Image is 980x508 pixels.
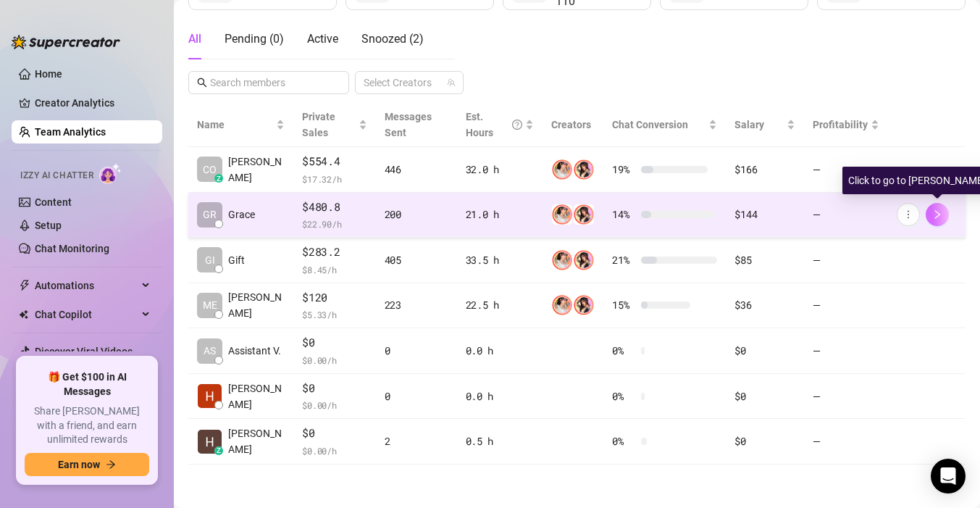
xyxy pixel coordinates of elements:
[804,419,888,465] td: —
[804,283,888,329] td: —
[612,433,635,449] span: 0 %
[302,153,367,170] span: $554.4
[225,30,284,48] div: Pending ( 0 )
[35,303,138,326] span: Chat Copilot
[813,119,868,130] span: Profitability
[804,328,888,374] td: —
[302,262,367,277] span: $ 8.45 /h
[35,243,109,254] a: Chat Monitoring
[612,119,688,130] span: Chat Conversion
[804,238,888,283] td: —
[302,353,367,367] span: $ 0.00 /h
[385,111,432,138] span: Messages Sent
[804,147,888,193] td: —
[203,297,217,313] span: ME
[302,172,367,186] span: $ 17.32 /h
[307,32,338,46] span: Active
[804,374,888,420] td: —
[612,388,635,404] span: 0 %
[612,162,635,178] span: 19 %
[612,297,635,313] span: 15 %
[302,111,335,138] span: Private Sales
[361,32,424,46] span: Snoozed ( 2 )
[466,388,535,404] div: 0.0 h
[574,159,594,180] img: Holly
[302,289,367,307] span: $120
[612,207,635,222] span: 14 %
[228,380,285,412] span: [PERSON_NAME]
[198,430,222,454] img: Holly Beth
[385,343,448,359] div: 0
[302,398,367,412] span: $ 0.00 /h
[466,297,535,313] div: 22.5 h
[734,119,764,130] span: Salary
[574,204,594,225] img: Holly
[447,78,456,87] span: team
[302,334,367,351] span: $0
[35,68,62,80] a: Home
[228,343,281,359] span: Assistant V.
[19,309,28,320] img: Chat Copilot
[466,252,535,268] div: 33.5 h
[25,453,149,476] button: Earn nowarrow-right
[25,370,149,399] span: 🎁 Get $100 in AI Messages
[574,295,594,315] img: Holly
[214,446,223,455] div: z
[35,196,72,208] a: Content
[197,78,207,88] span: search
[466,162,535,178] div: 32.0 h
[466,343,535,359] div: 0.0 h
[228,154,285,186] span: [PERSON_NAME]
[197,117,273,133] span: Name
[734,388,795,404] div: $0
[302,425,367,442] span: $0
[385,433,448,449] div: 2
[203,162,217,178] span: CO
[35,346,133,357] a: Discover Viral Videos
[302,444,367,458] span: $ 0.00 /h
[228,252,245,268] span: Gift
[734,343,795,359] div: $0
[204,343,216,359] span: AS
[106,459,116,470] span: arrow-right
[99,163,122,184] img: AI Chatter
[35,126,106,138] a: Team Analytics
[385,162,448,178] div: 446
[931,459,966,494] div: Open Intercom Messenger
[612,252,635,268] span: 21 %
[385,388,448,404] div: 0
[734,252,795,268] div: $85
[35,91,151,114] a: Creator Analytics
[19,280,30,291] span: thunderbolt
[466,433,535,449] div: 0.5 h
[205,252,215,268] span: GI
[734,297,795,313] div: $36
[552,159,572,180] img: 𝖍𝖔𝖑𝖑𝖞
[466,109,523,141] div: Est. Hours
[734,207,795,222] div: $144
[214,174,223,183] div: z
[552,204,572,225] img: 𝖍𝖔𝖑𝖑𝖞
[210,75,329,91] input: Search members
[228,425,285,457] span: [PERSON_NAME]
[188,30,201,48] div: All
[203,207,217,222] span: GR
[932,209,942,220] span: right
[574,250,594,270] img: Holly
[612,343,635,359] span: 0 %
[35,274,138,297] span: Automations
[302,199,367,216] span: $480.8
[20,169,93,183] span: Izzy AI Chatter
[552,295,572,315] img: 𝖍𝖔𝖑𝖑𝖞
[903,209,913,220] span: more
[188,103,293,147] th: Name
[12,35,120,49] img: logo-BBDzfeDw.svg
[466,207,535,222] div: 21.0 h
[734,162,795,178] div: $166
[228,289,285,321] span: [PERSON_NAME]
[228,207,255,222] span: Grace
[302,307,367,322] span: $ 5.33 /h
[198,384,222,408] img: Heather William…
[58,459,100,470] span: Earn now
[302,380,367,397] span: $0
